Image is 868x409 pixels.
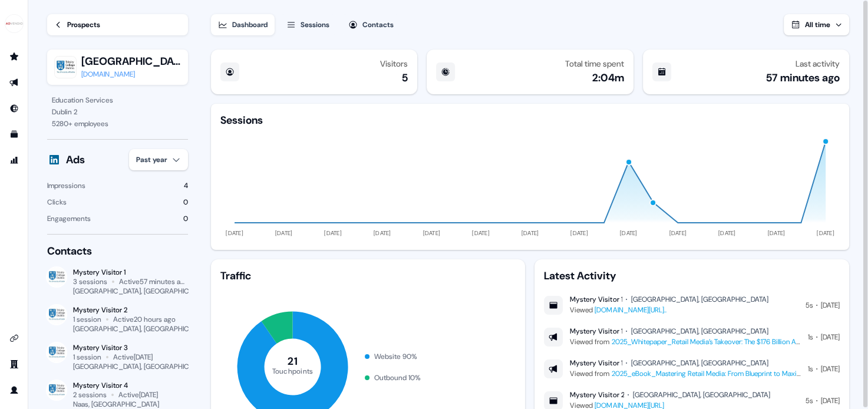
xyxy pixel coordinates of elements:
[521,229,539,237] tspan: [DATE]
[73,343,188,352] div: Mystery Visitor 3
[544,269,840,283] div: Latest Activity
[118,390,158,400] div: Active [DATE]
[5,47,24,66] a: Go to prospects
[232,19,268,31] div: Dashboard
[184,180,188,192] div: 4
[767,229,785,237] tspan: [DATE]
[73,305,188,315] div: Mystery Visitor 2
[67,19,100,31] div: Prospects
[374,229,391,237] tspan: [DATE]
[113,352,153,362] div: Active [DATE]
[183,213,188,225] div: 0
[66,153,85,167] div: Ads
[73,315,101,324] div: 1 session
[796,59,840,68] div: Last activity
[806,299,813,311] div: 5s
[631,295,768,304] div: [GEOGRAPHIC_DATA], [GEOGRAPHIC_DATA]
[592,71,624,85] div: 2:04m
[821,363,840,375] div: [DATE]
[595,305,666,315] a: [DOMAIN_NAME][URL]..
[220,269,516,283] div: Traffic
[81,54,181,68] button: [GEOGRAPHIC_DATA]
[5,381,24,400] a: Go to profile
[47,196,67,208] div: Clicks
[402,71,408,85] div: 5
[5,99,24,118] a: Go to Inbound
[620,229,638,237] tspan: [DATE]
[570,304,768,316] div: Viewed
[821,299,840,311] div: [DATE]
[275,229,293,237] tspan: [DATE]
[279,14,336,35] button: Sessions
[808,331,813,343] div: 1s
[5,355,24,374] a: Go to team
[73,277,107,286] div: 3 sessions
[183,196,188,208] div: 0
[52,118,183,130] div: 5280 + employees
[288,354,298,368] tspan: 21
[423,229,440,237] tspan: [DATE]
[52,94,183,106] div: Education Services
[817,229,834,237] tspan: [DATE]
[718,229,736,237] tspan: [DATE]
[129,149,188,170] button: Past year
[5,329,24,348] a: Go to integrations
[47,244,188,258] div: Contacts
[226,229,243,237] tspan: [DATE]
[669,229,687,237] tspan: [DATE]
[472,229,490,237] tspan: [DATE]
[766,71,840,85] div: 57 minutes ago
[570,295,622,304] div: Mystery Visitor 1
[220,113,263,127] div: Sessions
[631,326,768,336] div: [GEOGRAPHIC_DATA], [GEOGRAPHIC_DATA]
[380,59,408,68] div: Visitors
[570,326,622,336] div: Mystery Visitor 1
[341,14,401,35] button: Contacts
[73,362,212,371] div: [GEOGRAPHIC_DATA], [GEOGRAPHIC_DATA]
[632,390,770,400] div: [GEOGRAPHIC_DATA], [GEOGRAPHIC_DATA]
[47,180,85,192] div: Impressions
[52,106,183,118] div: Dublin 2
[81,68,181,80] a: [DOMAIN_NAME]
[805,20,830,29] span: All time
[47,14,188,35] a: Prospects
[73,352,101,362] div: 1 session
[211,14,275,35] button: Dashboard
[73,381,159,390] div: Mystery Visitor 4
[113,315,176,324] div: Active 20 hours ago
[570,358,622,368] div: Mystery Visitor 1
[73,390,107,400] div: 2 sessions
[374,351,417,362] div: Website 90 %
[119,277,188,286] div: Active 57 minutes ago
[374,372,421,384] div: Outbound 10 %
[631,358,768,368] div: [GEOGRAPHIC_DATA], [GEOGRAPHIC_DATA]
[362,19,394,31] div: Contacts
[570,368,801,380] div: Viewed from
[565,59,624,68] div: Total time spent
[784,14,849,35] button: All time
[272,366,313,375] tspan: Touchpoints
[806,395,813,407] div: 5s
[5,151,24,170] a: Go to attribution
[73,324,212,334] div: [GEOGRAPHIC_DATA], [GEOGRAPHIC_DATA]
[47,213,91,225] div: Engagements
[808,363,813,375] div: 1s
[570,390,624,400] div: Mystery Visitor 2
[5,125,24,144] a: Go to templates
[821,331,840,343] div: [DATE]
[301,19,329,31] div: Sessions
[570,336,801,348] div: Viewed from
[73,268,188,277] div: Mystery Visitor 1
[821,395,840,407] div: [DATE]
[73,400,159,409] div: Naas, [GEOGRAPHIC_DATA]
[324,229,342,237] tspan: [DATE]
[5,73,24,92] a: Go to outbound experience
[570,229,588,237] tspan: [DATE]
[73,286,212,296] div: [GEOGRAPHIC_DATA], [GEOGRAPHIC_DATA]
